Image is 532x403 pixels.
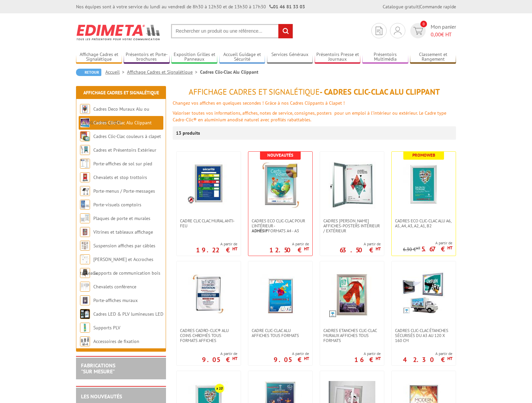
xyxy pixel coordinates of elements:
p: 13 produits [176,126,201,140]
span: 0 [420,21,427,27]
img: Cadre Clic-Clac Alu affiches tous formats [257,271,304,318]
img: Cadre CLIC CLAC Mural ANTI-FEU [187,162,230,205]
img: Edimeta [76,20,161,45]
span: Cadres Eco Clic-Clac pour l'intérieur - formats A4 - A3 [252,218,309,233]
p: 63.50 € [340,248,381,252]
img: Porte-affiches de sol sur pied [80,159,90,169]
a: Affichage Cadres et Signalétique [83,90,159,96]
span: A partir de [403,351,452,356]
p: 19.22 € [196,248,237,252]
span: A partir de [354,351,381,356]
a: Cadres Clic-Clac couleurs à clapet [93,133,161,139]
sup: HT [376,246,381,252]
span: A partir de [274,351,309,356]
span: A partir de [196,241,237,247]
span: A partir de [403,240,452,246]
sup: HT [447,356,452,361]
a: Cadre Clic-Clac Alu affiches tous formats [248,328,312,338]
a: Affichage Cadres et Signalétique [127,69,200,75]
a: Plaques de porte et murales [93,215,150,221]
a: Catalogue gratuit [383,4,419,10]
img: Cadres et Présentoirs Extérieur [80,145,90,155]
a: Retour [76,69,101,76]
img: Cimaises et Accroches tableaux [80,254,90,264]
img: Cadres vitrines affiches-posters intérieur / extérieur [329,162,375,208]
span: Cadres Cadro-Clic® Alu coins chromés tous formats affiches [180,328,237,343]
img: Cadres Eco Clic-Clac alu A6, A5, A4, A3, A2, A1, B2 [400,162,447,208]
sup: HT [232,356,237,361]
img: Accessoires de fixation [80,336,90,346]
span: 0,00 [431,31,441,38]
a: Suspension affiches par câbles [93,243,155,249]
div: Nos équipes sont à votre service du lundi au vendredi de 8h30 à 12h30 et de 13h30 à 17h30 [76,3,305,10]
span: Cadres [PERSON_NAME] affiches-posters intérieur / extérieur [323,218,381,233]
span: Cadres Clic-Clac Étanches Sécurisés du A3 au 120 x 160 cm [395,328,452,343]
img: Cadres Clic-Clac couleurs à clapet [80,131,90,141]
img: Cadres Clic-Clac Étanches Sécurisés du A3 au 120 x 160 cm [402,271,445,315]
img: Cadres Deco Muraux Alu ou Bois [80,104,90,114]
a: Porte-affiches de sol sur pied [93,161,152,167]
a: Présentoirs et Porte-brochures [124,52,170,63]
a: Cadres Cadro-Clic® Alu coins chromés tous formats affiches [177,328,241,343]
a: Services Généraux [267,52,313,63]
font: Changez vos affiches en quelques secondes ! Grâce à nos Cadres Clippants à Clapet ! [173,100,345,106]
span: Cadres Etanches Clic-Clac muraux affiches tous formats [323,328,381,343]
a: [PERSON_NAME] et Accroches tableaux [80,256,153,276]
input: rechercher [278,24,293,38]
a: Présentoirs Multimédia [362,52,408,63]
h1: - Cadres Clic-Clac Alu Clippant [173,88,456,96]
sup: HT [447,245,452,251]
img: Suspension affiches par câbles [80,241,90,251]
a: Cadres Etanches Clic-Clac muraux affiches tous formats [320,328,384,343]
font: Valoriser toutes vos informations, affiches, notes de service, consignes, posters pour un emploi ... [173,110,446,123]
span: € HT [431,31,456,38]
a: Cadres Eco Clic-Clac pour l'intérieur -Adhésifformats A4 - A3 [248,218,312,233]
a: Affichage Cadres et Signalétique [76,52,122,63]
b: Promoweb [412,152,435,158]
p: 42.30 € [403,358,452,362]
a: Chevalets conférence [93,284,136,290]
a: FABRICATIONS"Sur Mesure" [81,362,115,375]
img: devis rapide [394,27,401,35]
a: Exposition Grilles et Panneaux [171,52,217,63]
span: Cadre CLIC CLAC Mural ANTI-FEU [180,218,237,228]
a: Cadres Clic-Clac Alu Clippant [93,120,152,126]
a: Cadre CLIC CLAC Mural ANTI-FEU [177,218,241,228]
img: Cadres Cadro-Clic® Alu coins chromés tous formats affiches [185,271,232,318]
a: Chevalets et stop trottoirs [93,174,147,180]
input: Rechercher un produit ou une référence... [171,24,293,38]
strong: 01 46 81 33 03 [269,4,305,10]
a: Cadres et Présentoirs Extérieur [93,147,156,153]
img: Chevalets et stop trottoirs [80,172,90,182]
a: Accessoires de fixation [93,338,139,344]
a: Cadres Clic-Clac Étanches Sécurisés du A3 au 120 x 160 cm [392,328,456,343]
a: Présentoirs Presse et Journaux [315,52,361,63]
img: Cadres LED & PLV lumineuses LED [80,309,90,319]
sup: HT [376,356,381,361]
img: devis rapide [376,27,382,35]
span: Affichage Cadres et Signalétique [189,87,320,97]
a: Accueil [105,69,127,75]
a: Porte-visuels comptoirs [93,202,141,208]
a: Cadres Deco Muraux Alu ou [GEOGRAPHIC_DATA] [80,106,149,126]
a: Classement et Rangement [410,52,456,63]
span: A partir de [202,351,237,356]
a: devis rapide 0 Mon panier 0,00€ HT [409,23,456,38]
b: Nouveautés [267,152,293,158]
img: Supports PLV [80,323,90,333]
span: Mon panier [431,23,456,38]
a: Accueil Guidage et Sécurité [219,52,265,63]
a: Vitrines et tableaux affichage [93,229,153,235]
p: 9.05 € [202,358,237,362]
span: Cadre Clic-Clac Alu affiches tous formats [252,328,309,338]
a: Cadres [PERSON_NAME] affiches-posters intérieur / extérieur [320,218,384,233]
a: LES NOUVEAUTÉS [81,393,122,400]
a: Cadres Eco Clic-Clac alu A6, A5, A4, A3, A2, A1, B2 [392,218,456,228]
img: Porte-visuels comptoirs [80,200,90,210]
span: A partir de [269,241,309,247]
strong: Adhésif [252,228,268,234]
a: Porte-affiches muraux [93,297,138,303]
img: Chevalets conférence [80,282,90,292]
p: 16 € [354,358,381,362]
li: Cadres Clic-Clac Alu Clippant [200,69,258,75]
